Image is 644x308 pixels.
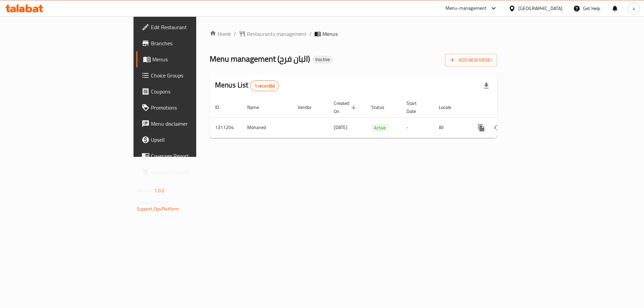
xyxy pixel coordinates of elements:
[433,117,468,138] td: All
[309,30,312,38] li: /
[136,51,241,67] a: Menus
[137,204,179,213] a: Support.OpsPlatform
[247,30,307,38] span: Restaurants management
[247,103,268,111] span: Name
[136,116,241,132] a: Menu disclaimer
[151,39,236,47] span: Branches
[151,23,236,31] span: Edit Restaurant
[242,117,292,138] td: Mohaned
[210,97,543,138] table: enhanced table
[478,78,494,94] div: Export file
[151,152,236,160] span: Coverage Report
[633,5,635,12] span: a
[371,103,393,111] span: Status
[371,124,388,132] span: Active
[215,103,228,111] span: ID
[450,56,492,64] span: Add New Menu
[136,19,241,35] a: Edit Restaurant
[154,186,165,195] span: 1.0.0
[371,124,388,132] div: Active
[151,71,236,79] span: Choice Groups
[473,120,489,136] button: more
[210,51,310,66] span: Menu management ( البان فرح )
[210,30,497,38] nav: breadcrumb
[489,120,505,136] button: Change Status
[136,164,241,180] a: Grocery Checklist
[439,103,460,111] span: Locale
[239,30,307,38] a: Restaurants management
[136,100,241,116] a: Promotions
[215,80,279,91] h2: Menus List
[251,83,279,89] span: 1 record(s)
[334,99,358,115] span: Created On
[137,198,168,206] span: Get support on:
[151,120,236,128] span: Menu disclaimer
[151,136,236,144] span: Upsell
[407,99,425,115] span: Start Date
[136,132,241,148] a: Upsell
[151,87,236,96] span: Coupons
[334,123,347,132] span: [DATE]
[468,97,543,118] th: Actions
[136,35,241,51] a: Branches
[151,104,236,112] span: Promotions
[298,103,320,111] span: Vendor
[322,30,338,38] span: Menus
[313,57,333,62] span: Inactive
[313,56,333,64] div: Inactive
[136,67,241,83] a: Choice Groups
[445,4,487,12] div: Menu-management
[445,54,497,66] button: Add New Menu
[136,148,241,164] a: Coverage Report
[137,186,153,195] span: Version:
[518,5,562,12] div: [GEOGRAPHIC_DATA]
[401,117,433,138] td: -
[136,83,241,100] a: Coupons
[151,168,236,176] span: Grocery Checklist
[152,55,236,63] span: Menus
[250,80,279,91] div: Total records count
